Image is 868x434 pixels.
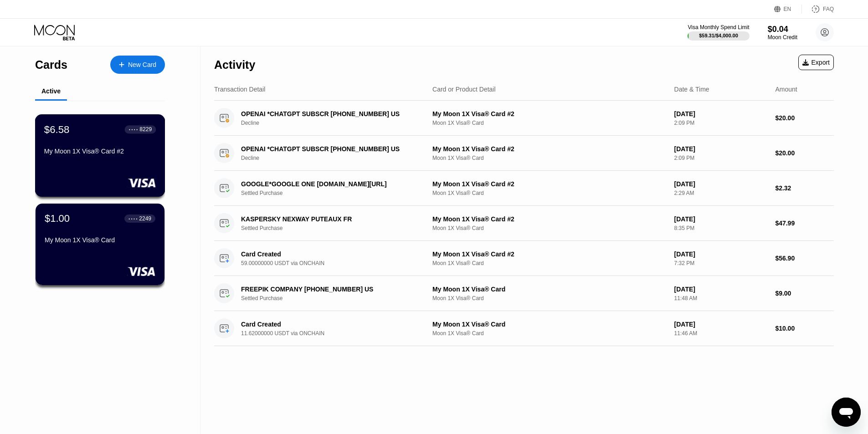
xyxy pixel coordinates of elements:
[35,58,67,71] div: Cards
[674,286,768,293] div: [DATE]
[775,184,834,192] div: $2.32
[432,330,667,337] div: Moon 1X Visa® Card
[674,155,768,161] div: 2:09 PM
[674,330,768,337] div: 11:46 AM
[432,321,667,328] div: My Moon 1X Visa® Card
[214,171,834,206] div: GOOGLE*GOOGLE ONE [DOMAIN_NAME][URL]Settled PurchaseMy Moon 1X Visa® Card #2Moon 1X Visa® Card[DA...
[214,311,834,346] div: Card Created11.62000000 USDT via ONCHAINMy Moon 1X Visa® CardMoon 1X Visa® Card[DATE]11:46 AM$10.00
[432,225,667,231] div: Moon 1X Visa® Card
[214,101,834,136] div: OPENAI *CHATGPT SUBSCR [PHONE_NUMBER] USDeclineMy Moon 1X Visa® Card #2Moon 1X Visa® Card[DATE]2:...
[775,325,834,332] div: $10.00
[214,86,265,93] div: Transaction Detail
[674,86,709,93] div: Date & Time
[432,120,667,126] div: Moon 1X Visa® Card
[128,61,156,69] div: New Card
[432,86,496,93] div: Card or Product Detail
[110,56,165,74] div: New Card
[674,110,768,117] div: [DATE]
[798,55,834,70] div: Export
[674,180,768,188] div: [DATE]
[784,6,791,12] div: EN
[41,87,61,95] div: Active
[432,215,667,223] div: My Moon 1X Visa® Card #2
[688,24,749,31] div: Visa Monthly Spend Limit
[674,321,768,328] div: [DATE]
[674,250,768,258] div: [DATE]
[241,145,418,153] div: OPENAI *CHATGPT SUBSCR [PHONE_NUMBER] US
[775,86,797,93] div: Amount
[241,180,418,188] div: GOOGLE*GOOGLE ONE [DOMAIN_NAME][URL]
[775,255,834,262] div: $56.90
[241,330,431,337] div: 11.62000000 USDT via ONCHAIN
[674,225,768,231] div: 8:35 PM
[214,241,834,276] div: Card Created59.00000000 USDT via ONCHAINMy Moon 1X Visa® Card #2Moon 1X Visa® Card[DATE]7:32 PM$5...
[432,145,667,153] div: My Moon 1X Visa® Card #2
[432,110,667,117] div: My Moon 1X Visa® Card #2
[44,148,156,155] div: My Moon 1X Visa® Card #2
[45,213,70,225] div: $1.00
[432,190,667,196] div: Moon 1X Visa® Card
[775,149,834,157] div: $20.00
[241,190,431,196] div: Settled Purchase
[241,120,431,126] div: Decline
[775,220,834,227] div: $47.99
[214,206,834,241] div: KASPERSKY NEXWAY PUTEAUX FRSettled PurchaseMy Moon 1X Visa® Card #2Moon 1X Visa® Card[DATE]8:35 P...
[241,155,431,161] div: Decline
[241,260,431,266] div: 59.00000000 USDT via ONCHAIN
[674,190,768,196] div: 2:29 AM
[768,34,797,41] div: Moon Credit
[241,225,431,231] div: Settled Purchase
[432,295,667,301] div: Moon 1X Visa® Card
[688,24,749,41] div: Visa Monthly Spend Limit$59.31/$4,000.00
[823,6,834,12] div: FAQ
[774,5,802,14] div: EN
[139,126,152,133] div: 8229
[775,290,834,297] div: $9.00
[674,145,768,153] div: [DATE]
[432,260,667,266] div: Moon 1X Visa® Card
[45,236,155,244] div: My Moon 1X Visa® Card
[241,286,418,293] div: FREEPIK COMPANY [PHONE_NUMBER] US
[139,215,151,222] div: 2249
[674,295,768,301] div: 11:48 AM
[674,215,768,223] div: [DATE]
[128,217,138,220] div: ● ● ● ●
[241,321,418,328] div: Card Created
[36,115,164,196] div: $6.58● ● ● ●8229My Moon 1X Visa® Card #2
[241,215,418,223] div: KASPERSKY NEXWAY PUTEAUX FR
[44,123,70,135] div: $6.58
[241,295,431,301] div: Settled Purchase
[768,25,797,34] div: $0.04
[768,25,797,41] div: $0.04Moon Credit
[432,180,667,188] div: My Moon 1X Visa® Card #2
[241,110,418,117] div: OPENAI *CHATGPT SUBSCR [PHONE_NUMBER] US
[674,120,768,126] div: 2:09 PM
[674,260,768,266] div: 7:32 PM
[832,398,861,427] iframe: زر إطلاق نافذة المراسلة
[432,286,667,293] div: My Moon 1X Visa® Card
[129,128,138,131] div: ● ● ● ●
[802,5,834,14] div: FAQ
[214,136,834,171] div: OPENAI *CHATGPT SUBSCR [PHONE_NUMBER] USDeclineMy Moon 1X Visa® Card #2Moon 1X Visa® Card[DATE]2:...
[432,250,667,258] div: My Moon 1X Visa® Card #2
[802,59,830,66] div: Export
[699,33,738,38] div: $59.31 / $4,000.00
[36,204,164,285] div: $1.00● ● ● ●2249My Moon 1X Visa® Card
[775,114,834,122] div: $20.00
[241,250,418,258] div: Card Created
[214,276,834,311] div: FREEPIK COMPANY [PHONE_NUMBER] USSettled PurchaseMy Moon 1X Visa® CardMoon 1X Visa® Card[DATE]11:...
[432,155,667,161] div: Moon 1X Visa® Card
[214,58,255,71] div: Activity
